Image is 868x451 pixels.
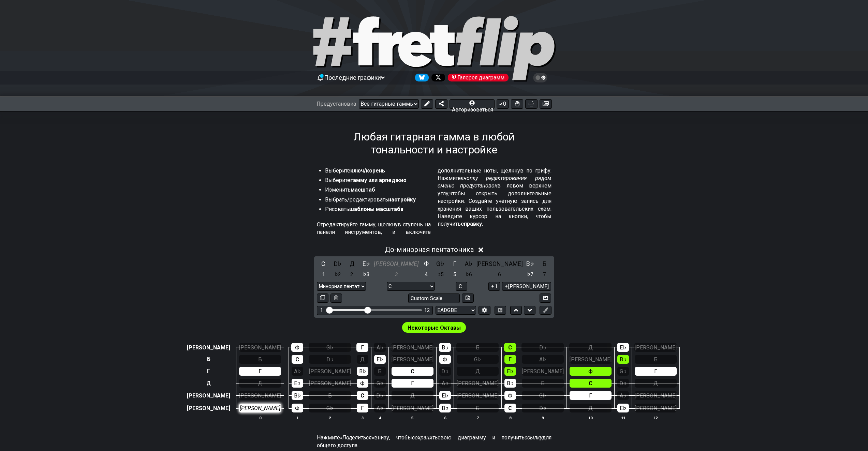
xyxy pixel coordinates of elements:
[374,434,412,441] font: внизу, чтобы
[475,368,480,375] font: Д
[425,271,428,277] font: 4
[294,380,300,387] font: Е♭
[240,405,280,411] font: [PERSON_NAME]
[420,259,433,268] div: переключить класс питча
[317,306,433,315] div: Видимый диапазон ладов
[359,368,366,375] font: B♭
[322,271,325,277] font: 1
[340,434,374,441] font: «Поделиться»
[295,405,299,411] font: Ф
[570,356,612,363] font: [PERSON_NAME]
[331,259,344,268] div: переключить класс питча
[453,260,456,267] font: Г
[309,380,351,387] font: [PERSON_NAME]
[411,416,413,420] font: 5
[441,368,448,375] font: D♭
[476,344,480,351] font: Б
[620,368,627,375] font: G♭
[351,186,375,193] font: масштаб
[543,271,546,277] font: 7
[359,99,419,109] select: Предустановка
[329,416,331,420] font: 2
[540,99,552,109] button: Создать изображение
[326,356,334,363] font: D♭
[620,405,626,411] font: Е♭
[620,356,627,363] font: B♭
[457,380,499,387] font: [PERSON_NAME]
[395,271,398,277] font: 3
[452,106,493,113] font: Авторизоваться
[361,405,364,411] font: Г
[508,283,549,289] font: [PERSON_NAME]
[317,434,340,441] font: Нажмите
[376,392,383,399] font: D♭
[524,270,537,279] div: переключить градус шкалы
[654,356,658,363] font: Б
[317,282,366,291] select: Шкала
[350,167,385,174] font: ключ/корень
[377,405,383,411] font: А♭
[345,270,359,279] div: переключить градус шкалы
[442,405,448,411] font: B♭
[335,271,341,277] font: ♭2
[359,270,373,279] div: переключить градус шкалы
[239,392,281,399] font: [PERSON_NAME]
[488,282,500,291] button: 1
[479,306,490,315] button: Редактировать тюнинг
[536,75,544,81] span: Переключить светлую/темную тему
[541,380,545,387] font: Б
[442,344,448,351] font: B♭
[507,380,514,387] font: B♭
[542,416,544,420] font: 9
[377,380,383,387] font: G♭
[539,344,546,351] font: D♭
[408,325,461,331] font: Некоторые Октавы
[437,271,444,277] font: ♭5
[524,306,535,315] button: Двигаться вниз
[324,74,381,81] font: Последние графики
[325,196,388,203] font: Выбрать/редактировать
[476,416,479,420] font: 7
[325,206,349,212] font: Рисовать
[444,416,446,420] font: 6
[466,271,472,277] font: ♭6
[361,344,364,351] font: Г
[619,380,627,387] font: D♭
[326,405,333,411] font: G♭
[345,259,359,268] div: переключить класс питча
[438,190,551,227] font: чтобы открыть дополнительные настройки. Создайте учётную запись для хранения ваших пользовательск...
[482,221,483,227] font: .
[442,380,448,387] font: А♭
[259,416,261,420] font: 0
[317,294,328,303] button: Копировать
[457,74,504,81] font: Галерея диаграмм
[621,416,625,420] font: 11
[495,283,498,289] font: 1
[328,392,332,399] font: Б
[620,344,626,351] font: Е♭
[411,368,414,375] font: С
[462,294,473,303] button: Сохраните масштаб, определенный пользователем
[392,405,433,411] font: [PERSON_NAME]
[443,356,447,363] font: Ф
[445,74,509,81] a: #fretflip на Pinterest
[538,259,551,268] div: переключить класс питча
[334,260,342,267] font: D♭
[363,260,370,267] font: Е♭
[397,245,474,254] font: минорная пентатоника
[379,416,381,420] font: 4
[325,186,351,193] font: Изменить
[317,270,330,279] div: переключить градус шкалы
[543,260,546,267] font: Б
[392,356,433,363] font: [PERSON_NAME]
[453,271,456,277] font: 5
[412,434,438,441] font: сохранить
[394,245,397,254] font: -
[374,259,419,268] div: переключить класс питча
[378,368,382,375] font: Б
[294,392,301,399] font: B♭
[502,282,551,291] button: [PERSON_NAME]
[524,259,537,268] div: переключить класс питча
[448,270,461,279] div: переключить градус шкалы
[325,167,350,174] font: Выберите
